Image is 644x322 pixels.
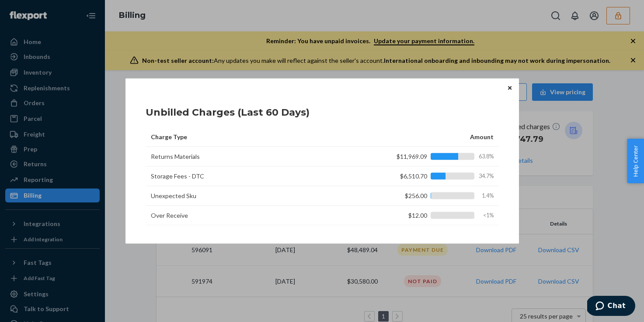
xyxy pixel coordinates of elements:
[478,172,494,180] span: 34.7%
[378,172,494,181] div: $6,510.70
[478,153,494,161] span: 63.8%
[21,6,38,14] span: Chat
[364,127,499,147] th: Amount
[478,212,494,219] span: <1%
[146,206,364,226] td: Over Receive
[146,127,364,147] th: Charge Type
[478,192,494,200] span: 1.4%
[146,186,364,206] td: Unexpected Sku
[378,152,494,161] div: $11,969.09
[378,211,494,220] div: $12.00
[146,167,364,186] td: Storage Fees - DTC
[146,106,310,120] h1: Unbilled Charges (Last 60 Days)
[378,192,494,200] div: $256.00
[146,147,364,167] td: Returns Materials
[505,83,514,92] button: Close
